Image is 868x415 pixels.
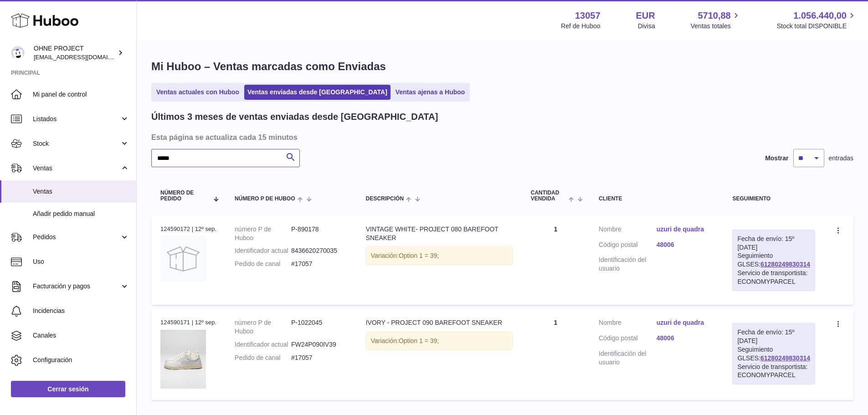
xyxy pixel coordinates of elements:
span: 1.056.440,00 [793,10,847,22]
span: Pedidos [33,233,120,241]
dd: 8436620270035 [291,246,348,255]
a: Ventas ajenas a Huboo [392,85,468,100]
span: Añadir pedido manual [33,210,129,218]
span: número P de Huboo [235,196,295,202]
dd: P-1022045 [291,318,348,336]
dt: Nombre [599,225,657,236]
div: Seguimiento [732,196,815,202]
div: Cliente [599,196,714,202]
dt: Pedido de canal [235,260,291,268]
div: 124590171 | 12º sep. [160,318,216,327]
div: Variación: [366,332,513,350]
div: Divisa [638,22,655,31]
div: VINTAGE WHITE- PROJECT 080 BAREFOOT SNEAKER [366,225,513,242]
a: 48006 [657,334,714,343]
span: Canales [33,331,129,340]
a: Ventas enviadas desde [GEOGRAPHIC_DATA] [244,85,390,100]
span: entradas [829,154,853,163]
a: 48006 [657,241,714,249]
dt: Identificación del usuario [599,349,657,367]
dd: #17057 [291,354,348,362]
div: Fecha de envío: 15º [DATE] [737,235,810,252]
dt: Nombre [599,318,657,329]
a: 5710,88 Ventas totales [691,10,741,31]
div: Servicio de transportista: ECONOMYPARCEL [737,269,810,286]
strong: EUR [636,10,655,22]
dt: Pedido de canal [235,354,291,362]
div: IVORY - PROJECT 090 BAREFOOT SNEAKER [366,318,513,327]
h2: Últimos 3 meses de ventas enviadas desde [GEOGRAPHIC_DATA] [151,111,438,123]
div: Variación: [366,246,513,265]
img: internalAdmin-13057@internal.huboo.com [11,46,25,60]
strong: 13057 [575,10,601,22]
a: uzuri de quadra [657,318,714,327]
dt: Código postal [599,334,657,345]
dt: Identificación del usuario [599,256,657,273]
span: Mi panel de control [33,90,129,99]
h1: Mi Huboo – Ventas marcadas como Enviadas [151,59,853,74]
span: [EMAIL_ADDRESS][DOMAIN_NAME] [34,53,134,61]
div: Seguimiento GLSES: [732,323,815,384]
dd: P-890178 [291,225,348,242]
span: Stock total DISPONIBLE [777,22,857,31]
span: Uso [33,257,129,266]
span: Ventas [33,187,129,196]
img: no-photo.jpg [160,236,206,282]
div: OHNE PROJECT [34,44,116,61]
td: 1 [522,309,590,400]
a: 61280249830314 [760,261,810,268]
span: Option 1 = 39; [399,252,439,259]
span: Cantidad vendida [531,190,566,202]
img: IVORYSMALL.jpg [160,330,206,389]
dt: Identificador actual [235,246,291,255]
h3: Esta página se actualiza cada 15 minutos [151,132,851,142]
a: 61280249830314 [760,354,810,362]
span: Ventas totales [691,22,741,31]
dt: número P de Huboo [235,225,291,242]
span: Stock [33,139,120,148]
span: Número de pedido [160,190,209,202]
div: Seguimiento GLSES: [732,230,815,291]
dt: número P de Huboo [235,318,291,336]
dd: FW24P090IV39 [291,340,348,349]
a: Cerrar sesión [11,381,125,397]
div: 124590172 | 12º sep. [160,225,216,233]
span: Descripción [366,196,404,202]
label: Mostrar [765,154,788,163]
span: Configuración [33,356,129,364]
span: Listados [33,115,120,123]
span: Incidencias [33,307,129,315]
div: Ref de Huboo [561,22,600,31]
a: 1.056.440,00 Stock total DISPONIBLE [777,10,857,31]
td: 1 [522,216,590,305]
a: uzuri de quadra [657,225,714,234]
dt: Código postal [599,241,657,251]
span: Ventas [33,164,120,173]
span: 5710,88 [698,10,730,22]
dt: Identificador actual [235,340,291,349]
a: Ventas actuales con Huboo [153,85,242,100]
div: Servicio de transportista: ECONOMYPARCEL [737,363,810,380]
span: Option 1 = 39; [399,337,439,344]
div: Fecha de envío: 15º [DATE] [737,328,810,345]
span: Facturación y pagos [33,282,120,291]
dd: #17057 [291,260,348,268]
